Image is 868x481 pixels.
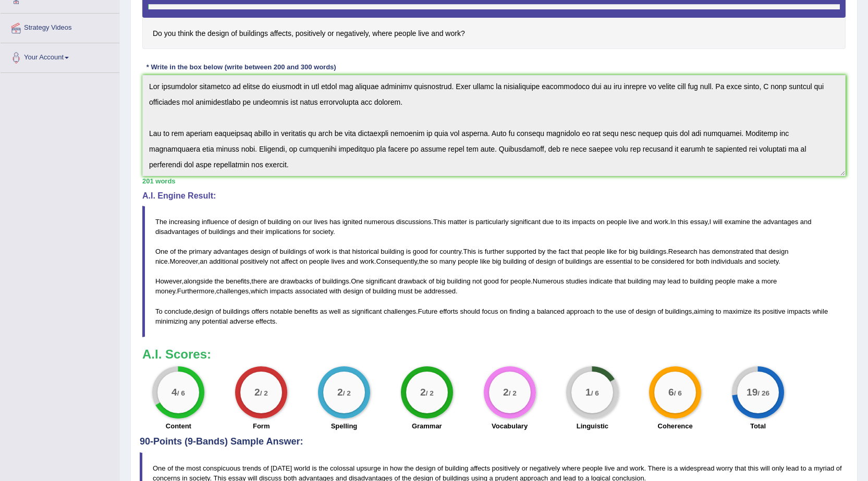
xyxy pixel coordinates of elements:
[364,218,395,226] span: numerous
[309,257,329,265] span: people
[604,307,614,315] span: the
[716,307,722,315] span: to
[398,277,427,285] span: drawback
[331,421,358,431] label: Spelling
[657,307,663,315] span: of
[536,257,556,265] span: design
[537,307,565,315] span: balanced
[251,287,268,295] span: which
[1,14,119,40] a: Strategy Videos
[215,307,221,315] span: of
[142,206,846,337] blockquote: . . , . . . . , . , . , , . . . , , . , . , .
[585,387,591,398] big: 1
[419,257,429,265] span: the
[281,257,298,265] span: affect
[503,387,509,398] big: 2
[752,218,761,226] span: the
[202,317,228,325] span: potential
[478,248,483,255] span: is
[641,218,652,226] span: and
[572,218,595,226] span: impacts
[615,307,626,315] span: use
[619,248,627,255] span: for
[710,218,712,226] span: I
[458,257,478,265] span: people
[293,218,300,226] span: on
[668,248,698,255] span: Research
[558,257,564,265] span: of
[269,277,279,285] span: are
[500,307,507,315] span: on
[170,248,176,255] span: of
[658,421,693,431] label: Coherence
[303,228,311,236] span: for
[628,307,634,315] span: of
[272,248,278,255] span: of
[260,218,266,226] span: of
[439,307,458,315] span: efforts
[193,307,213,315] span: design
[343,287,363,295] span: design
[250,248,270,255] span: design
[155,277,182,285] span: However
[426,390,434,398] small: / 2
[424,287,456,295] span: addressed
[413,248,428,255] span: good
[542,218,554,226] span: due
[216,287,249,295] span: challenges
[302,218,312,226] span: our
[214,277,224,285] span: the
[265,228,301,236] span: implications
[365,287,371,295] span: of
[433,218,446,226] span: This
[373,287,396,295] span: building
[566,277,587,285] span: studies
[715,277,736,285] span: people
[347,257,358,265] span: and
[690,218,707,226] span: essay
[343,307,350,315] span: as
[606,218,627,226] span: people
[352,307,382,315] span: significant
[682,277,688,285] span: to
[412,421,442,431] label: Grammar
[469,218,474,226] span: is
[503,257,527,265] span: building
[558,248,569,255] span: fact
[510,277,531,285] span: people
[213,248,248,255] span: advantages
[723,307,752,315] span: maximize
[270,287,294,295] span: impacts
[178,248,187,255] span: the
[202,218,229,226] span: influence
[668,277,681,285] span: lead
[329,307,340,315] span: well
[506,248,536,255] span: supported
[172,387,177,398] big: 4
[757,390,769,398] small: / 26
[240,257,268,265] span: positively
[591,390,599,398] small: / 6
[189,248,211,255] span: primary
[670,218,676,226] span: In
[787,307,811,315] span: impacts
[398,287,412,295] span: must
[678,218,688,226] span: this
[329,218,340,226] span: has
[376,257,417,265] span: Consequently
[430,257,437,265] span: so
[800,218,812,226] span: and
[482,307,498,315] span: focus
[1,43,119,69] a: Your Account
[476,218,509,226] span: particularly
[508,390,516,398] small: / 2
[331,257,345,265] span: lives
[142,191,846,201] h4: A.I. Engine Result:
[492,421,528,431] label: Vocabulary
[528,257,534,265] span: of
[755,248,767,255] span: that
[253,421,270,431] label: Form
[270,307,292,315] span: notable
[255,317,275,325] span: effects
[155,287,175,295] span: money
